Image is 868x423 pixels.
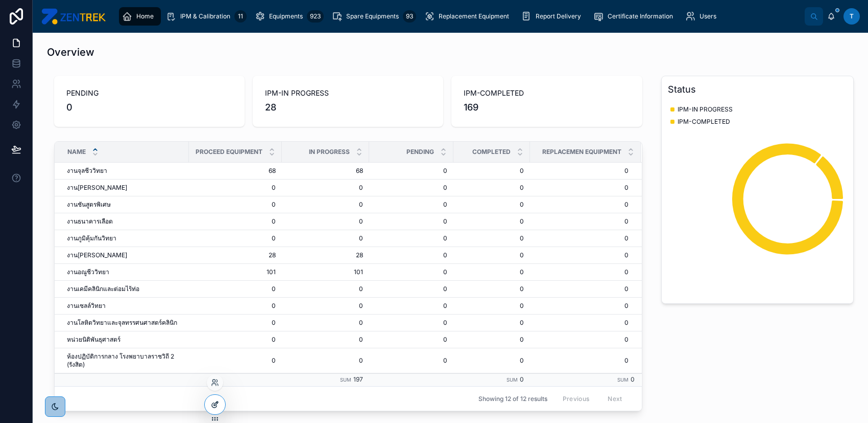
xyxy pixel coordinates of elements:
a: 0 [531,285,629,293]
a: Replacement Equipment [421,7,516,26]
div: 93 [403,10,416,23]
a: 0 [375,319,447,327]
span: 0 [520,375,524,383]
span: งานธนาคารเลือด [67,217,113,226]
span: 0 [375,302,447,310]
span: งานจุลชีววิทยา [67,167,107,175]
span: 169 [464,100,630,115]
a: 0 [375,234,447,242]
a: 0 [288,217,363,226]
a: งาน[PERSON_NAME] [67,251,183,259]
a: 0 [460,357,524,365]
a: 0 [375,201,447,209]
span: PENDING [406,148,434,156]
small: Sum [340,377,351,383]
span: งานชันสูตรพิเศษ [67,201,111,209]
a: ห้องปฏิบัติการกลาง โรงพยาบาลราชวิถี 2 (รังสิต) [67,352,183,369]
a: 0 [375,336,447,344]
a: Users [682,7,724,26]
a: 0 [460,201,524,209]
span: 0 [375,184,447,192]
span: IPM-COMPLETED [678,118,730,126]
span: 0 [195,234,276,242]
span: 0 [288,184,363,192]
span: 0 [460,319,524,327]
a: 28 [195,251,276,259]
a: 0 [288,336,363,344]
a: 0 [460,234,524,242]
span: 0 [375,268,447,276]
span: 0 [195,285,276,293]
div: scrollable content [114,5,805,28]
a: 0 [460,285,524,293]
span: Users [700,12,716,20]
span: 0 [460,184,524,192]
a: 68 [195,167,276,175]
a: 0 [531,217,629,226]
a: 0 [195,201,276,209]
a: งานภูมิคุ้มกันวิทยา [67,234,183,242]
a: 68 [288,167,363,175]
a: งานธนาคารเลือด [67,217,183,226]
a: 0 [375,217,447,226]
a: งานเซลล์วิทยา [67,302,183,310]
a: 0 [195,302,276,310]
span: Equipments [269,12,303,20]
a: 0 [531,357,629,365]
a: 0 [531,201,629,209]
a: 0 [460,336,524,344]
a: 0 [195,357,276,365]
span: 101 [288,268,363,276]
span: Report Delivery [536,12,581,20]
a: 0 [288,285,363,293]
a: 28 [288,251,363,259]
span: 28 [265,100,431,115]
span: 0 [195,184,276,192]
a: 101 [195,268,276,276]
small: Sum [507,377,518,383]
a: 0 [531,319,629,327]
span: งานโลหิตวิทยาและจุลทรรศนศาสตร์คลินิก [67,319,177,327]
span: งานเซลล์วิทยา [67,302,106,310]
a: 0 [460,251,524,259]
a: 0 [375,285,447,293]
a: 0 [375,357,447,365]
a: งาน[PERSON_NAME] [67,184,183,192]
span: IPM-IN PROGRESS [265,88,431,98]
a: Report Delivery [518,7,588,26]
a: 0 [460,167,524,175]
span: 0 [631,375,635,383]
span: IPM-COMPLETED [464,88,630,98]
a: 0 [460,268,524,276]
a: Home [119,7,161,26]
span: งาน[PERSON_NAME] [67,251,127,259]
a: 0 [531,234,629,242]
a: 0 [531,336,629,344]
img: App logo [41,8,106,25]
span: REPLACEMEN EQUIPMENT [542,148,621,156]
a: 0 [195,217,276,226]
span: 0 [288,357,363,365]
a: 0 [531,167,629,175]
